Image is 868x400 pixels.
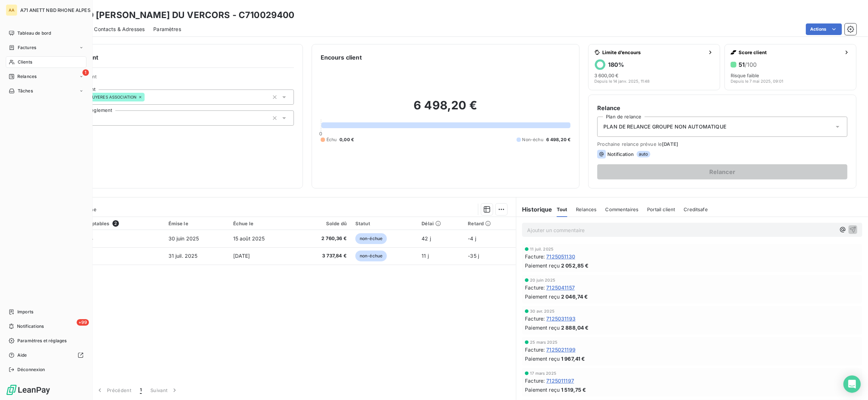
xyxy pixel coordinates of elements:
[561,355,585,362] span: 1 967,41 €
[588,44,720,90] button: Limite d’encours180%3 600,00 €Depuis le 14 janv. 2025, 11:48
[468,221,512,226] div: Retard
[64,220,160,227] div: Pièces comptables
[468,235,476,242] span: -4 j
[94,26,145,33] span: Contacts & Adresses
[355,221,413,226] div: Statut
[525,253,545,260] span: Facture :
[662,141,678,147] span: [DATE]
[146,383,183,398] button: Suivant
[557,206,568,212] span: Tout
[522,136,543,143] span: Non-échu
[300,221,347,226] div: Solde dû
[17,323,44,330] span: Notifications
[18,59,32,65] span: Clients
[561,324,589,331] span: 2 888,04 €
[17,338,67,344] span: Paramètres et réglages
[321,53,362,62] h6: Encours client
[530,309,555,313] span: 30 avr. 2025
[561,262,589,269] span: 2 052,85 €
[140,387,142,394] span: 1
[525,262,560,269] span: Paiement reçu
[843,375,861,393] div: Open Intercom Messenger
[806,23,842,35] button: Actions
[608,61,624,68] h6: 180 %
[300,235,347,242] span: 2 760,36 €
[647,206,675,212] span: Portail client
[6,27,86,39] a: Tableau de bord
[6,306,86,318] a: Imports
[17,366,45,373] span: Déconnexion
[44,53,294,62] h6: Informations client
[525,346,545,353] span: Facture :
[17,73,37,80] span: Relances
[525,324,560,331] span: Paiement reçu
[602,49,705,55] span: Limite d’encours
[684,206,708,212] span: Creditsafe
[603,123,726,130] span: PLAN DE RELANCE GROUPE NON AUTOMATIQUE
[731,73,759,78] span: Risque faible
[422,235,431,242] span: 42 j
[153,26,181,33] span: Paramètres
[546,315,576,322] span: 7125031193
[6,71,86,82] a: 1Relances
[597,104,847,112] h6: Relance
[525,284,545,291] span: Facture :
[20,7,90,13] span: A71 ANETT NBD RHONE ALPES
[145,94,150,100] input: Ajouter une valeur
[731,79,783,83] span: Depuis le 7 mai 2025, 09:01
[546,136,571,143] span: 6 498,20 €
[17,309,33,315] span: Imports
[77,319,89,326] span: +99
[530,247,553,251] span: 11 juil. 2025
[561,293,588,300] span: 2 046,74 €
[355,251,387,261] span: non-échue
[516,205,552,214] h6: Historique
[233,253,250,259] span: [DATE]
[530,371,556,375] span: 17 mars 2025
[525,386,560,394] span: Paiement reçu
[525,315,545,322] span: Facture :
[6,85,86,97] a: Tâches
[168,221,225,226] div: Émise le
[594,73,619,78] span: 3 600,00 €
[67,95,137,99] span: LBA - LES BRUYERES ASSOCIATION
[18,44,36,51] span: Factures
[607,151,634,157] span: Notification
[576,206,597,212] span: Relances
[6,42,86,53] a: Factures
[321,98,571,120] h2: 6 498,20 €
[525,293,560,300] span: Paiement reçu
[320,131,322,136] span: 0
[525,355,560,362] span: Paiement reçu
[6,56,86,68] a: Clients
[233,221,291,226] div: Échue le
[422,253,429,259] span: 11 j
[58,74,294,84] span: Propriétés Client
[422,221,459,226] div: Délai
[546,284,575,291] span: 7125041157
[597,164,847,179] button: Relancer
[355,233,387,244] span: non-échue
[546,377,574,384] span: 7125011197
[6,4,17,16] div: AA
[6,335,86,347] a: Paramètres et réglages
[637,151,650,157] span: auto
[739,61,757,68] h6: 51
[525,377,545,384] span: Facture :
[739,49,841,55] span: Score client
[606,206,639,212] span: Commentaires
[745,61,757,68] span: /100
[168,253,198,259] span: 31 juil. 2025
[326,136,337,143] span: Échu
[597,141,847,147] span: Prochaine relance prévue le
[18,88,33,94] span: Tâches
[724,44,856,90] button: Score client51/100Risque faibleDepuis le 7 mai 2025, 09:01
[17,30,51,36] span: Tableau de bord
[561,386,586,394] span: 1 519,75 €
[468,253,479,259] span: -35 j
[6,349,86,361] a: Aide
[300,252,347,260] span: 3 737,84 €
[6,384,51,396] img: Logo LeanPay
[530,340,557,344] span: 25 mars 2025
[339,136,354,143] span: 0,00 €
